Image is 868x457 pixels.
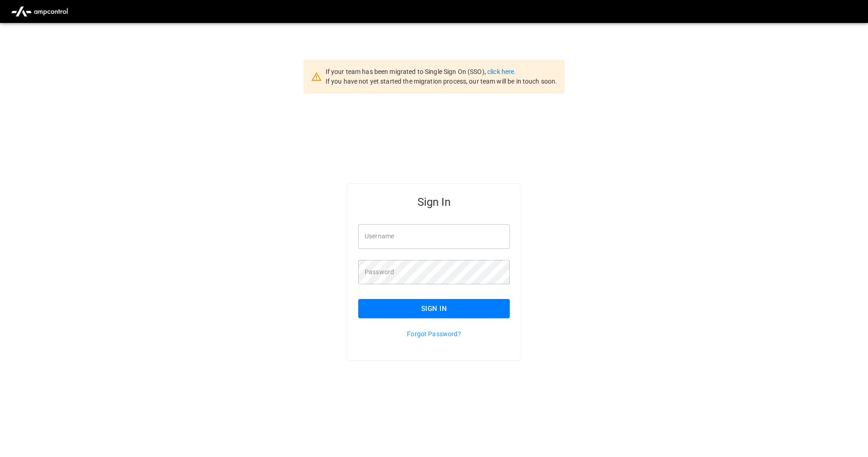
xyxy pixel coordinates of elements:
[326,78,558,85] span: If you have not yet started the migration process, our team will be in touch soon.
[358,329,510,339] p: Forgot Password?
[487,68,516,75] a: click here.
[326,68,487,75] span: If your team has been migrated to Single Sign On (SSO),
[358,195,510,209] h5: Sign In
[7,3,72,20] img: ampcontrol.io logo
[358,299,510,318] button: Sign In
